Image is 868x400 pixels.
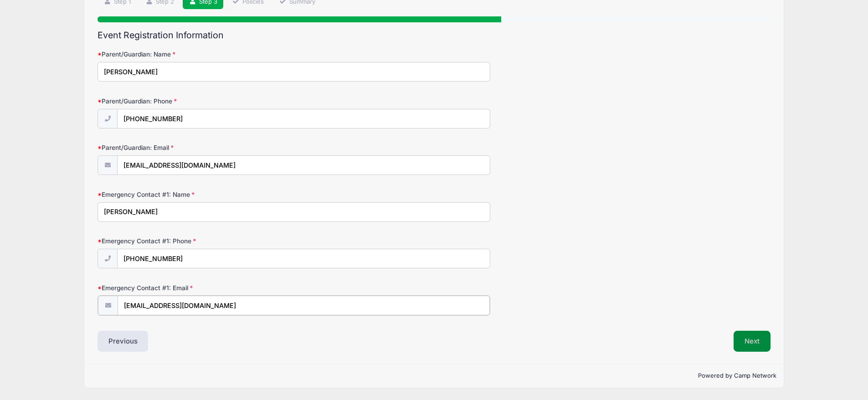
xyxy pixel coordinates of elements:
label: Emergency Contact #1: Email [98,283,322,292]
label: Parent/Guardian: Phone [98,97,322,106]
input: (xxx) xxx-xxxx [117,249,490,268]
input: email@email.com [117,155,490,175]
input: (xxx) xxx-xxxx [117,109,490,128]
h2: Event Registration Information [98,30,770,41]
p: Powered by Camp Network [92,371,776,380]
label: Parent/Guardian: Name [98,50,322,59]
label: Parent/Guardian: Email [98,143,322,152]
input: email@email.com [118,296,489,315]
button: Next [734,331,770,352]
button: Previous [98,331,149,352]
label: Emergency Contact #1: Name [98,190,322,199]
label: Emergency Contact #1: Phone [98,236,322,246]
